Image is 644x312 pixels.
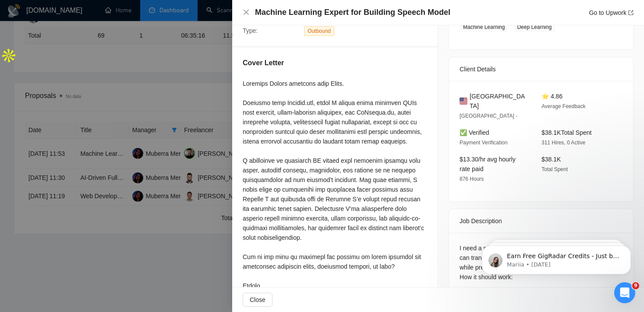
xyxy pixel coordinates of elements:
span: Type: [243,27,258,34]
img: 🇺🇸 [460,96,467,106]
span: [GEOGRAPHIC_DATA] - [460,113,517,119]
span: 9 [632,282,639,289]
div: Job Description [460,209,623,233]
iframe: Intercom notifications message [469,227,644,288]
span: export [628,10,633,15]
h4: Machine Learning Expert for Building Speech Model [255,7,450,18]
span: Total Spent [541,166,568,172]
span: Outbound [304,26,334,36]
span: 311 Hires, 0 Active [541,140,585,146]
div: Loremips Dolors ametcons adip Elits. Doeiusmo temp Incidid.utl, etdol M aliqua enima minimven QUI... [243,79,427,300]
span: 876 Hours [460,176,484,182]
span: $38.1K [541,156,561,163]
span: Payment Verification [460,140,507,146]
a: Go to Upworkexport [589,9,633,16]
span: $38.1K Total Spent [541,129,591,136]
span: Close [250,295,265,305]
span: [GEOGRAPHIC_DATA] [470,91,527,111]
span: Average Feedback [541,103,586,109]
span: ✅ Verified [460,129,489,136]
span: ⭐ 4.86 [541,93,563,100]
span: Machine Learning [460,22,508,32]
span: $13.30/hr avg hourly rate paid [460,156,516,172]
button: Close [243,293,272,307]
span: close [243,9,250,16]
div: Client Details [460,57,623,81]
iframe: Intercom live chat [614,282,635,303]
span: Deep Learning [513,22,555,32]
button: Close [243,9,250,16]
